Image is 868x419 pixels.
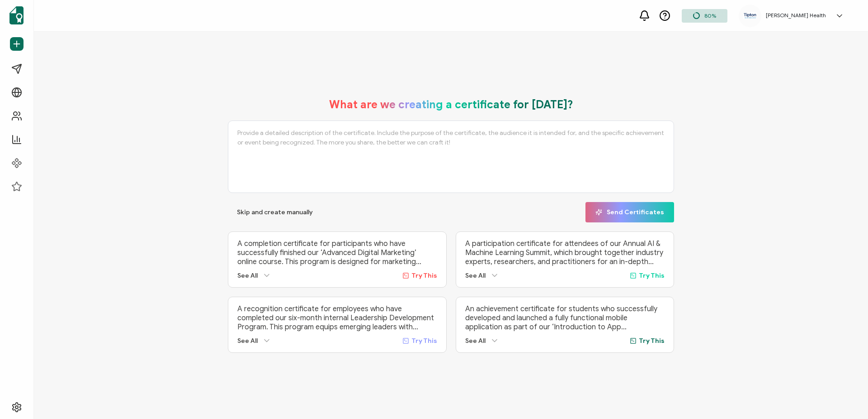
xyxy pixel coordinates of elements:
[465,239,665,266] p: A participation certificate for attendees of our Annual AI & Machine Learning Summit, which broug...
[329,98,573,111] h1: What are we creating a certificate for [DATE]?
[237,337,258,345] span: See All
[465,272,486,279] span: See All
[237,239,437,266] p: A completion certificate for participants who have successfully finished our ‘Advanced Digital Ma...
[704,12,716,19] span: 80%
[237,304,437,332] p: A recognition certificate for employees who have completed our six-month internal Leadership Deve...
[639,337,665,345] span: Try This
[411,272,437,279] span: Try This
[9,6,24,24] img: sertifier-logomark-colored.svg
[639,272,665,279] span: Try This
[465,304,665,332] p: An achievement certificate for students who successfully developed and launched a fully functiona...
[465,337,486,345] span: See All
[237,272,258,279] span: See All
[743,12,757,19] img: d53189b9-353e-42ff-9f98-8e420995f065.jpg
[595,209,664,216] span: Send Certificates
[411,337,437,345] span: Try This
[237,209,313,216] span: Skip and create manually
[766,12,826,19] h5: [PERSON_NAME] Health
[228,202,322,222] button: Skip and create manually
[585,202,674,222] button: Send Certificates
